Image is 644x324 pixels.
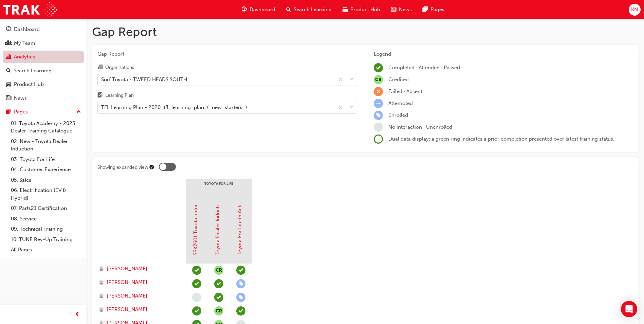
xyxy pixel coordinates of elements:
span: down-icon [349,75,354,84]
div: Surf Toyota - TWEED HEADS SOUTH [101,75,187,83]
a: [PERSON_NAME] [99,278,179,286]
span: car-icon [6,82,11,88]
a: 10. TUNE Rev-Up Training [8,234,84,245]
span: learningRecordVerb_PASS-icon [192,279,201,288]
span: learningRecordVerb_ATTEMPT-icon [374,99,383,108]
span: learningRecordVerb_COMPLETE-icon [192,266,201,275]
a: Toyota Dealer Induction [215,199,221,255]
a: Analytics [3,51,84,63]
img: Trak [3,2,57,17]
h1: Gap Report [92,24,639,39]
span: Failed · Absent [388,88,422,94]
button: DashboardMy TeamAnalyticsSearch LearningProduct HubNews [3,22,84,106]
div: News [14,94,27,102]
span: Attempted [388,100,413,106]
span: Gap Report [97,50,357,58]
a: 08. Service [8,214,84,224]
a: Toyota For Life In Action - Virtual Classroom [237,151,243,255]
div: Open Intercom Messenger [621,301,637,317]
div: TFL Learning Plan - 2020_tfl_learning_plan_(_new_starters_) [101,104,247,111]
span: Search Learning [294,6,332,14]
span: learningRecordVerb_ATTEND-icon [236,306,245,316]
div: Dashboard [14,25,40,33]
span: Product Hub [350,6,380,14]
span: Dual data display; a green ring indicates a prior completion presented over latest training status. [388,136,614,142]
span: No interaction · Unenrolled [388,124,452,130]
span: down-icon [349,103,354,112]
span: learningRecordVerb_COMPLETE-icon [374,63,383,72]
span: learningRecordVerb_PASS-icon [214,293,223,302]
span: null-icon [374,75,383,84]
div: Product Hub [14,80,44,88]
span: learningRecordVerb_COMPLETE-icon [192,306,201,316]
div: Showing expanded view [97,164,148,171]
div: Tooltip anchor [149,164,155,170]
a: [PERSON_NAME] [99,265,179,273]
span: search-icon [6,68,11,74]
a: [PERSON_NAME] [99,292,179,300]
button: Pages [3,106,84,118]
span: [PERSON_NAME] [107,278,147,286]
span: chart-icon [6,54,11,60]
span: [PERSON_NAME] [107,306,147,313]
a: pages-iconPages [417,3,450,17]
span: [PERSON_NAME] [107,265,147,273]
span: learningRecordVerb_PASS-icon [214,279,223,288]
a: 02. New - Toyota Dealer Induction [8,136,84,154]
a: 06. Electrification (EV & Hybrid) [8,185,84,203]
a: search-iconSearch Learning [281,3,337,17]
span: learningRecordVerb_ENROLL-icon [236,279,245,288]
a: 09. Technical Training [8,224,84,234]
a: Search Learning [3,65,84,77]
span: Credited [388,76,409,83]
a: 03. Toyota For Life [8,154,84,165]
span: guage-icon [6,26,11,33]
span: Completed · Attended · Passed [388,65,460,71]
a: All Pages [8,245,84,255]
div: Organisations [105,64,134,71]
span: up-icon [76,108,81,116]
span: car-icon [343,5,348,14]
span: Pages [430,6,444,14]
div: Search Learning [14,67,52,75]
div: Legend [374,50,633,58]
a: [PERSON_NAME] [99,306,179,313]
span: prev-icon [75,310,80,319]
div: My Team [14,39,35,47]
span: learningRecordVerb_ENROLL-icon [374,111,383,120]
a: news-iconNews [386,3,417,17]
span: learningRecordVerb_ENROLL-icon [236,293,245,302]
a: 05. Sales [8,175,84,185]
div: Pages [14,108,28,116]
span: learningRecordVerb_NONE-icon [374,123,383,132]
a: car-iconProduct Hub [337,3,386,17]
button: KN [629,4,641,16]
a: SPK7601 Toyota Induction (eLearning) [192,166,199,255]
a: Dashboard [3,23,84,36]
span: people-icon [6,40,11,47]
span: guage-icon [242,5,247,14]
a: 01. Toyota Academy - 2025 Dealer Training Catalogue [8,118,84,136]
a: My Team [3,37,84,50]
span: learningRecordVerb_FAIL-icon [374,87,383,96]
span: Enrolled [388,112,408,118]
span: learningRecordVerb_ATTEND-icon [236,266,245,275]
a: Product Hub [3,78,84,91]
span: [PERSON_NAME] [107,292,147,300]
button: null-icon [214,266,223,275]
div: Learning Plan [105,92,134,99]
span: News [399,6,412,14]
a: News [3,92,84,105]
span: learningplan-icon [97,93,103,99]
a: 07. Parts21 Certification [8,203,84,214]
span: KN [631,6,638,14]
span: news-icon [391,5,396,14]
div: Toyota For Life [186,179,252,196]
span: news-icon [6,95,11,102]
a: 04. Customer Experience [8,164,84,175]
span: organisation-icon [97,65,103,71]
span: pages-icon [423,5,428,14]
